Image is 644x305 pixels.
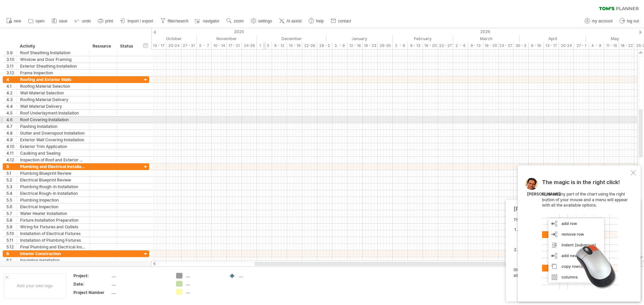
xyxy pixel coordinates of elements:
div: Exterior Trim Application [20,143,86,150]
div: Roof Covering Installation [20,117,86,123]
div: Installation of Plumbing Fixtures [20,237,86,243]
div: [PERSON_NAME] [527,192,561,197]
div: 4 [6,76,16,83]
div: 16 - 20 [423,42,438,49]
a: open [26,17,47,25]
div: 9 - 13 [468,42,483,49]
div: Wall Material Selection [20,90,86,96]
div: 2 - 6 [393,42,408,49]
span: log out [627,19,639,23]
div: 6.1 [6,257,16,263]
div: 11 - 15 [604,42,619,49]
span: navigator [203,19,219,23]
span: contact [338,19,351,23]
a: settings [249,17,274,25]
div: 24-28 [242,42,257,49]
div: Gutter and Downspout Installation [20,130,86,136]
a: navigator [194,17,221,25]
div: 5.8 [6,217,16,223]
div: October 2025 [127,35,197,42]
div: 4.4 [6,103,16,109]
div: Water Heater Installation [20,210,86,217]
div: .... [186,289,222,295]
div: 12 - 16 [347,42,363,49]
span: print [105,19,113,23]
a: zoom [225,17,246,25]
a: filter/search [159,17,191,25]
div: Project Number [73,290,110,295]
div: 4.9 [6,137,16,143]
div: 5.10 [6,230,16,237]
div: Inspection of Roof and Exterior Walls [20,157,86,163]
div: Interior Construction [20,250,86,257]
div: 5.5 [6,197,16,203]
div: Plumbing Rough-In Installation [20,183,86,190]
div: 3 - 7 [197,42,212,49]
div: 16 - 20 [483,42,498,49]
div: Electrical Blueprint Review [20,177,86,183]
div: Date: [73,281,110,287]
div: 23 - 27 [498,42,514,49]
span: undo [82,19,91,23]
div: Fixture Installation Preparation [20,217,86,223]
div: 4.3 [6,96,16,103]
div: Add your own logo [3,273,66,298]
div: February 2026 [393,35,453,42]
div: 29 - 2 [317,42,332,49]
div: 5.2 [6,177,16,183]
div: Wall Material Delivery [20,103,86,109]
div: Final Plumbing and Electrical Inspection [20,244,86,250]
div: Flashing Installation [20,123,86,130]
span: import / export [127,19,153,23]
div: Plumbing Inspection [20,197,86,203]
div: 5.4 [6,190,16,197]
div: Roofing Material Delivery [20,96,86,103]
div: January 2026 [326,35,393,42]
span: my account [592,19,612,23]
div: 19 - 23 [363,42,378,49]
div: 20-24 [559,42,574,49]
div: 6 - 10 [529,42,544,49]
span: AI assist [286,19,302,23]
div: 3.10 [6,56,16,63]
div: 9 - 13 [408,42,423,49]
div: 15 - 19 [287,42,302,49]
div: March 2026 [453,35,520,42]
div: 4.7 [6,123,16,130]
div: 10 - 14 [212,42,227,49]
span: help [316,19,324,23]
div: Activity [20,43,86,50]
div: .... [112,281,168,287]
div: 5 [6,163,16,170]
div: Insulation Installation [20,257,86,263]
div: 4 - 8 [589,42,604,49]
div: 3.11 [6,63,16,69]
div: 5.1 [6,170,16,176]
div: [PERSON_NAME]'s AI-assistant [514,206,629,212]
div: 17 - 21 [227,42,242,49]
span: filter/search [168,19,189,23]
div: Resource [93,43,113,50]
div: Roof Underlayment Installation [20,110,86,116]
a: log out [618,17,641,25]
span: settings [258,19,272,23]
div: 8 - 12 [272,42,287,49]
div: .... [112,290,168,295]
div: Status [120,43,135,50]
a: my account [583,17,614,25]
div: 4.11 [6,150,16,156]
span: zoom [234,19,244,23]
div: 23 - 27 [438,42,453,49]
div: 18 - 22 [619,42,634,49]
div: .... [112,273,168,279]
div: 3.12 [6,70,16,76]
span: open [36,19,45,23]
div: 2 - 6 [453,42,468,49]
div: November 2025 [197,35,257,42]
a: print [96,17,115,25]
div: Electrical Rough-In Installation [20,190,86,197]
div: .... [186,281,222,287]
div: Plumbing and Electrical Installation [20,163,86,170]
span: The magic is in the right click! [542,179,620,189]
a: help [307,17,326,25]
